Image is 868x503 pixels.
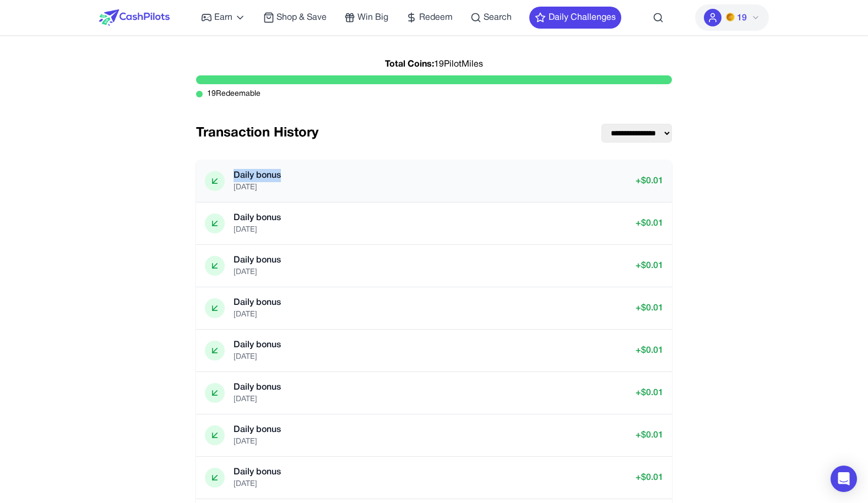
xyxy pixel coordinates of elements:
[234,394,281,405] p: [DATE]
[636,344,663,357] p: + $ 0.01
[234,267,281,278] p: [DATE]
[234,254,281,267] p: Daily bonus
[234,211,281,225] p: Daily bonus
[234,352,281,363] p: [DATE]
[726,13,735,21] img: PMs
[234,466,281,479] p: Daily bonus
[207,89,261,100] span: 19 Redeemable
[201,11,246,24] a: Earn
[234,381,281,394] p: Daily bonus
[357,11,388,24] span: Win Big
[636,217,663,230] p: + $ 0.01
[214,11,232,24] span: Earn
[276,11,327,24] span: Shop & Save
[419,11,453,24] span: Redeem
[636,429,663,442] p: + $ 0.01
[263,11,327,24] a: Shop & Save
[529,7,621,29] button: Daily Challenges
[196,124,318,142] h1: Transaction History
[234,169,281,182] p: Daily bonus
[99,9,170,26] img: CashPilots Logo
[234,296,281,309] p: Daily bonus
[737,12,747,25] span: 19
[234,182,281,193] p: [DATE]
[234,338,281,352] p: Daily bonus
[695,4,769,31] button: PMs19
[234,436,281,447] p: [DATE]
[636,302,663,315] p: + $ 0.01
[234,479,281,490] p: [DATE]
[636,174,663,188] p: + $ 0.01
[434,61,483,68] span: 19 PilotMiles
[234,309,281,320] p: [DATE]
[636,259,663,272] p: + $ 0.01
[636,471,663,484] p: + $ 0.01
[484,11,512,24] span: Search
[344,11,388,24] a: Win Big
[234,225,281,236] p: [DATE]
[234,423,281,436] p: Daily bonus
[831,466,857,492] div: Open Intercom Messenger
[406,11,453,24] a: Redeem
[385,61,434,68] span: Total Coins:
[636,386,663,400] p: + $ 0.01
[470,11,512,24] a: Search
